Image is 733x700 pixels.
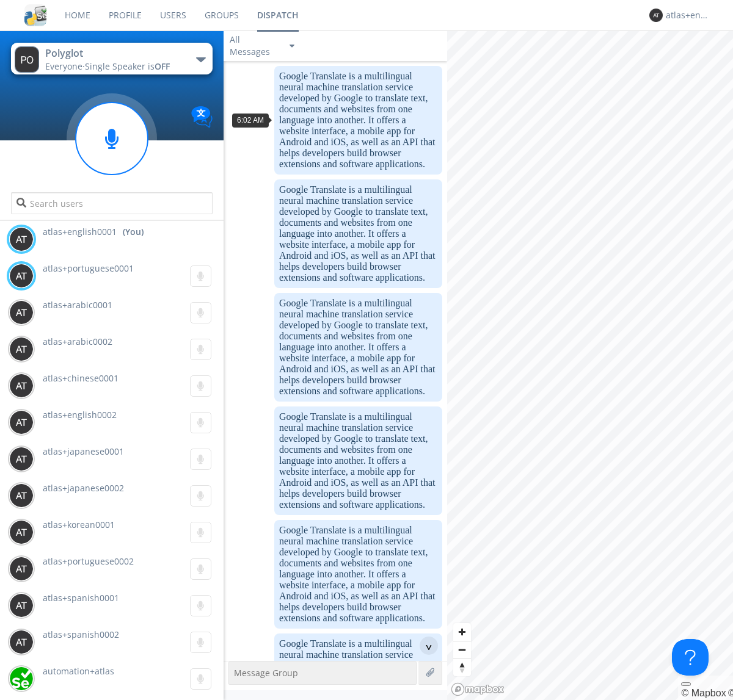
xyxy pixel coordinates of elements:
span: Reset bearing to north [453,659,471,676]
img: 373638.png [9,410,34,435]
dc-p: Google Translate is a multilingual neural machine translation service developed by Google to tran... [279,411,437,510]
div: ^ [420,637,438,655]
img: 373638.png [9,630,34,654]
div: Polyglot [45,46,183,60]
img: 373638.png [9,520,34,544]
span: Single Speaker is [85,60,170,72]
span: atlas+korean0001 [43,519,115,530]
a: Mapbox logo [451,682,505,696]
span: OFF [155,60,170,72]
img: d2d01cd9b4174d08988066c6d424eccd [9,666,34,691]
img: 373638.png [9,447,34,471]
img: 373638.png [9,593,34,618]
span: atlas+japanese0001 [43,446,124,457]
img: 373638.png [9,557,34,581]
div: All Messages [230,34,279,58]
dc-p: Google Translate is a multilingual neural machine translation service developed by Google to tran... [279,184,437,283]
span: Zoom out [453,641,471,659]
div: Everyone · [45,60,183,73]
a: Mapbox [681,688,726,698]
img: Translation enabled [191,106,213,128]
button: Zoom in [453,623,471,641]
span: automation+atlas [43,665,114,677]
button: PolyglotEveryone·Single Speaker isOFF [11,43,212,74]
iframe: Toggle Customer Support [672,639,709,676]
span: 6:02 AM [237,116,264,124]
button: Toggle attribution [681,682,691,686]
img: 373638.png [9,300,34,325]
span: atlas+japanese0002 [43,482,124,494]
span: atlas+arabic0002 [43,336,112,347]
dc-p: Google Translate is a multilingual neural machine translation service developed by Google to tran... [279,71,437,170]
img: 373638.png [9,264,34,288]
img: 373638.png [649,9,663,22]
span: atlas+portuguese0002 [43,555,134,567]
img: caret-down-sm.svg [290,45,294,48]
img: 373638.png [9,373,34,398]
img: 373638.png [15,46,39,73]
button: Zoom out [453,641,471,659]
span: atlas+chinese0001 [43,372,119,384]
dc-p: Google Translate is a multilingual neural machine translation service developed by Google to tran... [279,298,437,397]
span: atlas+arabic0001 [43,299,112,311]
span: atlas+english0002 [43,409,117,420]
span: atlas+portuguese0001 [43,262,134,274]
div: atlas+english0001 [666,9,712,21]
div: (You) [123,226,144,238]
span: atlas+spanish0002 [43,629,119,640]
dc-p: Google Translate is a multilingual neural machine translation service developed by Google to tran... [279,525,437,624]
img: 373638.png [9,227,34,251]
img: 373638.png [9,337,34,361]
span: atlas+english0001 [43,226,117,238]
img: 373638.png [9,483,34,508]
input: Search users [11,192,212,214]
button: Reset bearing to north [453,659,471,676]
span: atlas+spanish0001 [43,592,119,604]
img: cddb5a64eb264b2086981ab96f4c1ba7 [24,4,46,26]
